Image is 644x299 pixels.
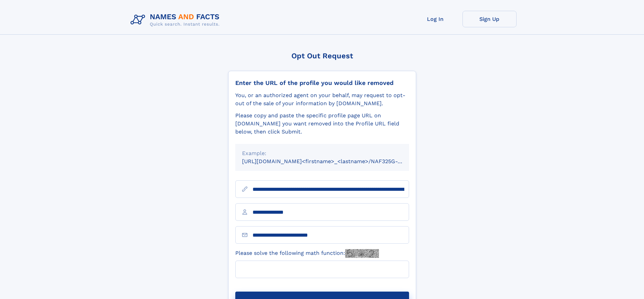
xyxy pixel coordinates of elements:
a: Log In [408,11,462,27]
div: Enter the URL of the profile you would like removed [235,79,409,87]
div: Opt Out Request [228,52,416,60]
div: You, or an authorized agent on your behalf, may request to opt-out of the sale of your informatio... [235,91,409,108]
div: Example: [242,149,402,157]
div: Please copy and paste the specific profile page URL on [DOMAIN_NAME] you want removed into the Pr... [235,112,409,136]
label: Please solve the following math function: [235,249,379,258]
a: Sign Up [462,11,517,27]
img: Logo Names and Facts [128,11,225,29]
small: [URL][DOMAIN_NAME]<firstname>_<lastname>/NAF325G-xxxxxxxx [242,158,422,165]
